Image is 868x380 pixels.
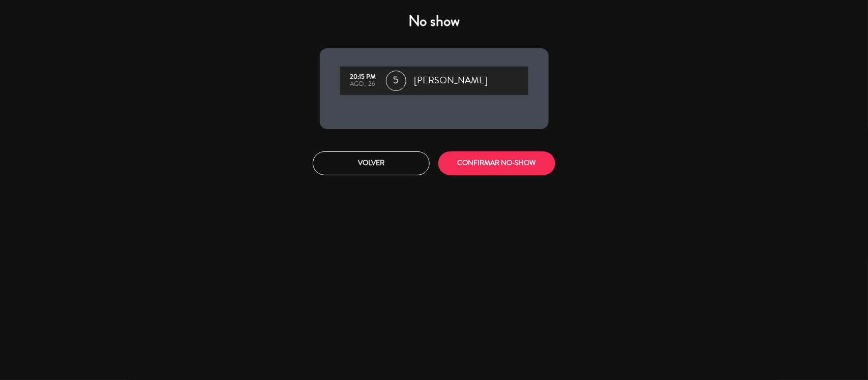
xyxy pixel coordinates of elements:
span: 5 [386,71,406,91]
span: [PERSON_NAME] [414,73,488,88]
div: ago., 26 [345,81,381,88]
button: Volver [313,151,430,175]
div: 20:15 PM [345,74,381,81]
button: CONFIRMAR NO-SHOW [438,151,555,175]
h4: No show [320,12,549,30]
